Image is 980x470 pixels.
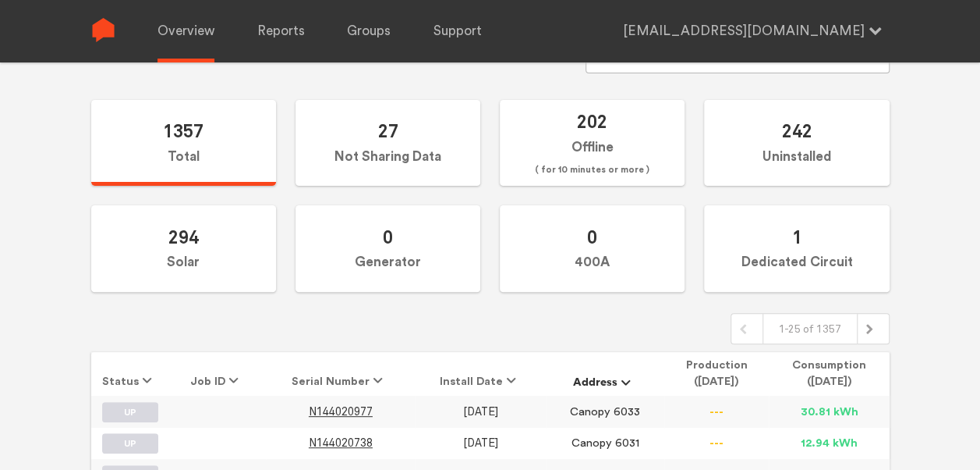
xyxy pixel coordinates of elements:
[309,406,373,418] a: N144020977
[664,428,769,459] td: ---
[547,396,664,427] td: Canopy 6033
[547,428,664,459] td: Canopy 6031
[168,226,199,248] span: 294
[769,428,889,459] td: 12.94 kWh
[91,352,170,396] th: Status
[664,352,769,396] th: Production ([DATE])
[769,352,889,396] th: Consumption ([DATE])
[664,396,769,427] td: ---
[762,314,858,344] div: 1-25 of 1357
[587,226,597,248] span: 0
[535,161,649,180] span: ( for 10 minutes or more )
[102,402,158,422] label: UP
[781,119,812,142] span: 242
[163,119,203,142] span: 1357
[416,352,547,396] th: Install Date
[295,205,480,292] label: Generator
[500,100,685,187] label: Offline
[577,110,607,133] span: 202
[295,100,480,187] label: Not Sharing Data
[91,205,276,292] label: Solar
[500,205,685,292] label: 400A
[170,352,266,396] th: Job ID
[547,352,664,396] th: Address
[704,100,889,187] label: Uninstalled
[463,436,498,450] span: [DATE]
[463,405,498,418] span: [DATE]
[266,352,416,396] th: Serial Number
[383,226,393,248] span: 0
[377,119,398,142] span: 27
[309,405,373,418] span: N144020977
[91,100,276,187] label: Total
[91,18,115,42] img: Sense Logo
[309,436,373,450] span: N144020738
[309,437,373,449] a: N144020738
[704,205,889,292] label: Dedicated Circuit
[769,396,889,427] td: 30.81 kWh
[791,226,801,248] span: 1
[102,433,158,454] label: UP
